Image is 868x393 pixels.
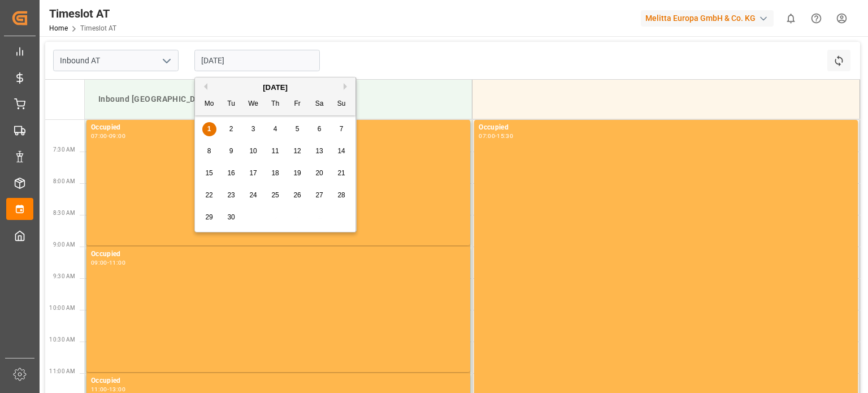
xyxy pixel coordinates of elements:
[107,260,109,265] div: -
[313,166,327,180] div: Choose Saturday, September 20th, 2025
[109,260,125,265] div: 11:00
[205,169,212,177] span: 15
[198,118,353,228] div: month 2025-09
[778,6,804,31] button: show 0 new notifications
[293,169,301,177] span: 19
[249,169,257,177] span: 17
[229,147,233,155] span: 9
[227,169,235,177] span: 16
[202,166,216,180] div: Choose Monday, September 15th, 2025
[315,191,323,199] span: 27
[202,97,216,111] div: Mo
[479,133,495,139] div: 07:00
[53,50,179,71] input: Type to search/select
[53,146,75,153] span: 7:30 AM
[337,169,345,177] span: 21
[293,147,301,155] span: 12
[91,387,107,392] div: 11:00
[205,191,212,199] span: 22
[107,387,109,392] div: -
[205,213,212,221] span: 29
[268,122,283,136] div: Choose Thursday, September 4th, 2025
[290,122,305,136] div: Choose Friday, September 5th, 2025
[249,191,257,199] span: 24
[318,125,322,133] span: 6
[497,133,513,139] div: 15:30
[246,97,261,111] div: We
[251,125,255,133] span: 3
[335,97,349,111] div: Su
[804,6,829,31] button: Help Center
[313,122,327,136] div: Choose Saturday, September 6th, 2025
[224,97,238,111] div: Tu
[158,52,175,70] button: open menu
[641,10,774,27] div: Melitta Europa GmbH & Co. KG
[335,122,349,136] div: Choose Sunday, September 7th, 2025
[271,147,279,155] span: 11
[224,188,238,202] div: Choose Tuesday, September 23rd, 2025
[53,178,75,184] span: 8:00 AM
[313,97,327,111] div: Sa
[249,147,257,155] span: 10
[49,5,116,22] div: Timeslot AT
[53,210,75,216] span: 8:30 AM
[91,260,107,265] div: 09:00
[290,97,305,111] div: Fr
[340,125,344,133] span: 7
[227,191,235,199] span: 23
[290,144,305,158] div: Choose Friday, September 12th, 2025
[91,133,107,139] div: 07:00
[53,273,75,279] span: 9:30 AM
[224,166,238,180] div: Choose Tuesday, September 16th, 2025
[268,97,283,111] div: Th
[224,144,238,158] div: Choose Tuesday, September 9th, 2025
[274,125,277,133] span: 4
[290,166,305,180] div: Choose Friday, September 19th, 2025
[271,191,279,199] span: 25
[194,50,320,71] input: DD-MM-YYYY
[337,191,345,199] span: 28
[107,133,109,139] div: -
[246,122,261,136] div: Choose Wednesday, September 3rd, 2025
[224,210,238,224] div: Choose Tuesday, September 30th, 2025
[335,188,349,202] div: Choose Sunday, September 28th, 2025
[246,166,261,180] div: Choose Wednesday, September 17th, 2025
[271,169,279,177] span: 18
[91,249,466,260] div: Occupied
[268,144,283,158] div: Choose Thursday, September 11th, 2025
[268,166,283,180] div: Choose Thursday, September 18th, 2025
[313,188,327,202] div: Choose Saturday, September 27th, 2025
[296,125,300,133] span: 5
[335,166,349,180] div: Choose Sunday, September 21st, 2025
[49,24,68,32] a: Home
[344,83,350,90] button: Next Month
[313,144,327,158] div: Choose Saturday, September 13th, 2025
[202,144,216,158] div: Choose Monday, September 8th, 2025
[290,188,305,202] div: Choose Friday, September 26th, 2025
[49,336,75,343] span: 10:30 AM
[495,133,497,139] div: -
[49,368,75,374] span: 11:00 AM
[49,305,75,311] span: 10:00 AM
[91,122,466,133] div: Occupied
[201,83,207,90] button: Previous Month
[195,82,355,93] div: [DATE]
[246,188,261,202] div: Choose Wednesday, September 24th, 2025
[227,213,235,221] span: 30
[94,89,463,110] div: Inbound [GEOGRAPHIC_DATA]
[315,169,323,177] span: 20
[109,133,125,139] div: 09:00
[337,147,345,155] span: 14
[335,144,349,158] div: Choose Sunday, September 14th, 2025
[109,387,125,392] div: 13:00
[202,188,216,202] div: Choose Monday, September 22nd, 2025
[91,375,466,387] div: Occupied
[224,122,238,136] div: Choose Tuesday, September 2nd, 2025
[293,191,301,199] span: 26
[202,122,216,136] div: Choose Monday, September 1st, 2025
[479,122,853,133] div: Occupied
[268,188,283,202] div: Choose Thursday, September 25th, 2025
[246,144,261,158] div: Choose Wednesday, September 10th, 2025
[315,147,323,155] span: 13
[202,210,216,224] div: Choose Monday, September 29th, 2025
